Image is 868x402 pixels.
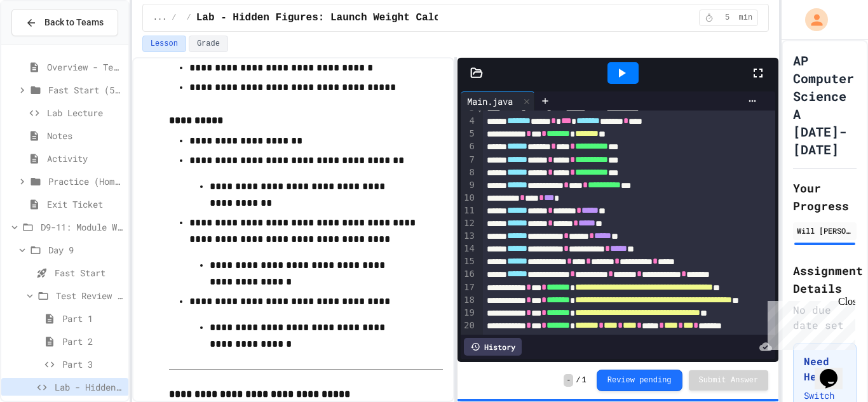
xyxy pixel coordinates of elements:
span: Part 2 [62,335,123,348]
span: Fast Start [55,266,123,279]
div: 9 [461,179,477,192]
span: Lab - Hidden Figures: Launch Weight Calculator [196,10,477,25]
span: / [187,13,191,23]
div: 12 [461,217,477,230]
span: Submit Answer [699,375,759,385]
span: Back to Teams [44,16,104,29]
div: 20 [461,319,477,332]
div: Main.java [461,91,535,111]
h2: Your Progress [793,179,857,215]
span: Day 9 [48,243,123,257]
h1: AP Computer Science A [DATE]-[DATE] [793,51,857,158]
span: Overview - Teacher Only [47,60,123,74]
div: 6 [461,140,477,153]
span: Test Review (35 mins) [56,289,123,302]
button: Submit Answer [689,370,769,391]
div: 17 [461,281,477,294]
div: Main.java [461,95,519,108]
div: Chat with us now!Close [5,5,88,81]
div: 15 [461,255,477,268]
span: Part 1 [62,312,123,325]
div: My Account [792,5,831,34]
span: Lab Lecture [47,106,123,119]
div: 21 [461,332,477,345]
button: Back to Teams [11,9,118,36]
span: 1 [582,375,587,385]
iframe: chat widget [815,351,855,389]
span: Part 3 [62,358,123,371]
div: 10 [461,192,477,204]
span: Notes [47,129,123,142]
span: D9-11: Module Wrap Up [41,220,123,234]
div: 13 [461,230,477,243]
button: Grade [189,36,228,52]
div: History [464,338,522,356]
span: / [576,375,580,385]
div: 11 [461,204,477,217]
span: Practice (Homework, if needed) [48,175,123,188]
span: Activity [47,152,123,165]
div: 19 [461,307,477,319]
div: Will [PERSON_NAME] [797,225,853,236]
span: / [172,13,176,23]
div: 14 [461,243,477,255]
button: Review pending [597,370,682,391]
div: 7 [461,154,477,166]
h2: Assignment Details [793,262,857,297]
span: 5 [717,13,738,23]
div: 5 [461,128,477,140]
span: - [564,374,573,387]
button: Lesson [142,36,186,52]
span: Fast Start (5 mins) [48,83,123,97]
h3: Need Help? [804,354,846,384]
div: 18 [461,294,477,307]
div: 16 [461,268,477,281]
iframe: chat widget [763,296,855,350]
span: ... [153,13,167,23]
span: Lab - Hidden Figures: Launch Weight Calculator [55,380,123,394]
div: 8 [461,166,477,179]
div: 4 [461,115,477,128]
span: min [739,13,753,23]
span: Exit Ticket [47,198,123,211]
